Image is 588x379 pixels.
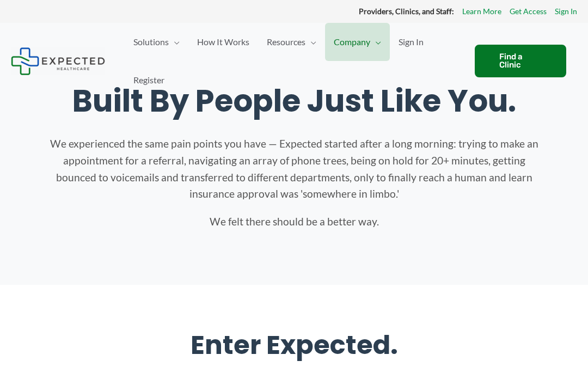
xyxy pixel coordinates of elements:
span: Resources [267,23,305,61]
span: Sign In [399,23,424,61]
nav: Primary Site Navigation [125,23,464,99]
p: We felt there should be a better way. [49,213,539,230]
span: Menu Toggle [370,23,381,61]
span: Menu Toggle [169,23,180,61]
a: Learn More [462,4,501,19]
a: Sign In [390,23,432,61]
h2: Enter Expected. [11,328,577,362]
a: How It Works [188,23,258,61]
a: ResourcesMenu Toggle [258,23,325,61]
a: Register [125,61,173,99]
a: Sign In [555,4,577,19]
a: SolutionsMenu Toggle [125,23,188,61]
img: Expected Healthcare Logo - side, dark font, small [11,47,105,75]
span: How It Works [197,23,249,61]
p: We experienced the same pain points you have — Expected started after a long morning: trying to m... [49,136,539,203]
span: Solutions [133,23,169,61]
span: Menu Toggle [305,23,316,61]
span: Register [133,61,164,99]
a: Find a Clinic [475,45,566,77]
strong: Providers, Clinics, and Staff: [359,7,454,16]
h1: Built By People Just Like You. [11,83,577,119]
a: CompanyMenu Toggle [325,23,390,61]
a: Get Access [510,4,547,19]
span: Company [334,23,370,61]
